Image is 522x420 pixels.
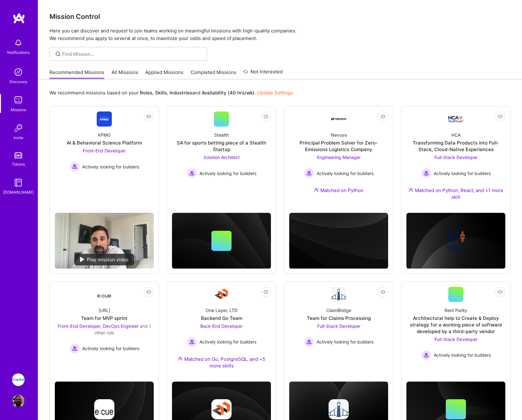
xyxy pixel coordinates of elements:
[451,132,461,138] div: HCA
[12,395,25,407] img: User Avatar
[54,50,62,58] i: icon SearchGrey
[434,155,478,160] span: Full-Stack Developer
[263,289,268,294] i: icon EyeClosed
[289,287,388,360] a: Company LogoClaimBridgeTeam for Claims ProcessingFull-Stack Developer Actively looking for builde...
[421,350,431,360] img: Actively looking for builders
[172,356,271,369] div: Matched on Go, PostgreSQL, and +5 more skills
[14,134,23,141] div: Invite
[169,90,192,96] b: Industries
[172,111,271,187] a: StealthSA for sports betting piece of a Stealth StartupSolution Architect Actively looking for bu...
[82,163,139,170] span: Actively looking for builders
[83,148,126,153] span: Front-End Developer
[12,66,25,78] img: discovery
[55,213,154,269] img: No Mission
[97,289,112,300] img: Company Logo
[49,89,293,96] p: We recommend missions based on your , , and .
[434,352,491,358] span: Actively looking for builders
[200,323,243,329] span: Back-End Developer
[12,122,25,134] img: Invite
[82,345,139,352] span: Actively looking for builders
[314,187,364,194] div: Matched on Python
[381,289,386,294] i: icon EyeClosed
[3,189,34,196] div: [DOMAIN_NAME]
[331,132,347,138] div: Nevoya
[172,139,271,153] div: SA for sports betting piece of a Stealth Startup
[155,90,167,96] b: Skills
[58,323,139,329] span: Front-End Developer, DevOps Engineer
[94,399,114,419] img: Company logo
[243,68,283,79] a: Not Interested
[49,13,511,20] h3: Mission Control
[445,307,467,314] div: Rent Parity
[317,323,360,329] span: Full-Stack Developer
[55,287,154,360] a: Company Logo[URL]Team for MVP sprintFront-End Developer, DevOps Engineer and 1 other roleActively...
[263,114,268,119] i: icon EyeClosed
[80,257,84,262] img: play
[304,337,314,347] img: Actively looking for builders
[112,69,138,79] a: All Missions
[498,114,503,119] i: icon EyeClosed
[434,170,491,177] span: Actively looking for builders
[211,399,232,419] img: Company logo
[12,176,25,189] img: guide book
[14,152,22,158] img: tokens
[214,132,229,138] div: Stealth
[434,337,478,342] span: Full-Stack Developer
[146,114,151,119] i: icon EyeClosed
[201,315,242,321] div: Backend Go Team
[331,118,346,120] img: Company Logo
[140,90,152,96] b: Roles
[199,338,256,345] span: Actively looking for builders
[12,373,25,386] img: iCapital: Building an Alternative Investment Marketplace
[498,289,503,294] i: icon EyeClosed
[191,69,236,79] a: Completed Missions
[49,69,104,79] a: Recommended Missions
[199,170,256,177] span: Actively looking for builders
[214,287,229,302] img: Company Logo
[172,287,271,377] a: Company LogoOne Layer, LTDBackend Go TeamBack-End Developer Actively looking for buildersActively...
[10,373,26,386] a: iCapital: Building an Alternative Investment Marketplace
[187,337,197,347] img: Actively looking for builders
[12,94,25,106] img: teamwork
[11,106,26,113] div: Missions
[10,395,26,407] a: User Avatar
[257,90,293,96] a: Update Settings
[408,187,413,192] img: Ateam Purple Icon
[406,187,505,200] div: Matched on Python, React, and +1 more skill
[70,162,80,172] img: Actively looking for builders
[329,399,349,419] img: Company logo
[381,114,386,119] i: icon EyeClosed
[331,287,346,302] img: Company Logo
[446,231,466,251] img: Company logo
[317,155,361,160] span: Engineering Manager
[406,111,505,208] a: Company LogoHCATransforming Data Products into Full-Stack, Cloud-Native ExperiencesFull-Stack Dev...
[97,111,112,127] img: Company Logo
[289,139,388,153] div: Principal Problem Solver for Zero-Emissions Logistics Company
[406,315,505,335] div: Architectural help to Create & Deploy strategy for a working piece of software developed by a thi...
[202,90,255,96] b: Availability (40 hrs/wk)
[98,132,111,138] div: KPMG
[421,168,431,178] img: Actively looking for builders
[146,289,151,294] i: icon EyeClosed
[187,168,197,178] img: Actively looking for builders
[326,307,351,314] div: ClaimBridge
[406,287,505,360] a: Rent ParityArchitectural help to Create & Deploy strategy for a working piece of software develop...
[329,231,349,251] img: Company logo
[55,111,154,208] a: Company LogoKPMGAI & Behavioral Science PlatformFront-End Developer Actively looking for builders...
[304,168,314,178] img: Actively looking for builders
[81,315,128,321] div: Team for MVP sprint
[314,187,319,192] img: Ateam Purple Icon
[172,213,271,269] img: cover
[67,139,142,146] div: AI & Behavioral Science Platform
[49,27,511,42] p: Here you can discover and request to join teams working on meaningful missions with high-quality ...
[317,170,374,177] span: Actively looking for builders
[99,307,110,314] div: [URL]
[9,78,27,85] div: Discovery
[13,13,25,24] img: logo
[74,254,134,265] div: Play mission video
[406,139,505,153] div: Transforming Data Products into Full-Stack, Cloud-Native Experiences
[317,338,374,345] span: Actively looking for builders
[206,307,238,314] div: One Layer, LTD
[406,213,505,269] img: cover
[12,161,25,167] div: Tokens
